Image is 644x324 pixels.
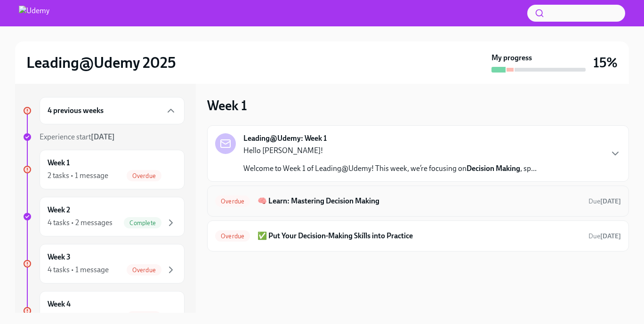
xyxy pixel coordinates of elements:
h6: 🧠 Learn: Mastering Decision Making [258,196,581,206]
div: 2 tasks • 1 message [48,170,108,181]
p: Hello [PERSON_NAME]! [243,146,537,156]
h6: Week 3 [48,252,71,262]
div: 4 tasks • 2 messages [48,312,113,322]
h2: Leading@Udemy 2025 [26,53,176,72]
span: Experience start [40,132,115,141]
a: Experience start[DATE] [23,132,185,142]
span: Overdue [215,198,250,205]
strong: Decision Making [467,164,520,173]
img: Udemy [19,6,49,21]
strong: [DATE] [600,232,621,240]
a: Week 24 tasks • 2 messagesComplete [23,197,185,236]
span: Overdue [215,233,250,240]
div: 4 tasks • 2 messages [48,218,113,228]
strong: [DATE] [600,197,621,205]
span: September 19th, 2025 09:00 [588,232,621,241]
h3: 15% [593,54,618,71]
strong: [DATE] [91,132,115,141]
h6: ✅ Put Your Decision-Making Skills into Practice [258,231,581,241]
span: Overdue [127,172,161,179]
h6: Week 4 [48,299,71,309]
a: Week 12 tasks • 1 messageOverdue [23,150,185,189]
div: 4 tasks • 1 message [48,265,109,275]
span: Due [588,197,621,205]
div: 4 previous weeks [40,97,185,124]
span: Complete [124,219,161,227]
h6: Week 2 [48,205,70,215]
strong: My progress [491,53,532,63]
span: September 19th, 2025 09:00 [588,197,621,206]
a: Week 34 tasks • 1 messageOverdue [23,244,185,283]
h6: Week 1 [48,158,70,168]
a: Overdue✅ Put Your Decision-Making Skills into PracticeDue[DATE] [215,228,621,243]
a: Overdue🧠 Learn: Mastering Decision MakingDue[DATE] [215,194,621,209]
span: Due [588,232,621,240]
h3: Week 1 [207,97,247,114]
p: Welcome to Week 1 of Leading@Udemy! This week, we’re focusing on , sp... [243,163,537,174]
h6: 4 previous weeks [48,105,104,116]
span: Overdue [127,267,161,274]
strong: Leading@Udemy: Week 1 [243,133,327,144]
